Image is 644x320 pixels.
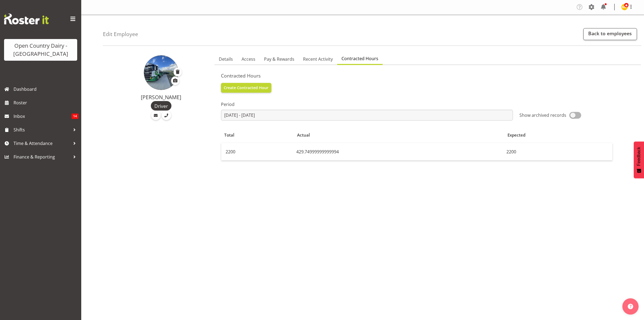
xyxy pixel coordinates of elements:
span: Shifts [14,126,70,134]
button: Feedback - Show survey [634,141,644,178]
span: Roster [14,99,79,107]
span: Finance & Reporting [14,153,70,161]
h4: [PERSON_NAME] [114,94,208,100]
img: Rosterit website logo [4,14,49,24]
input: Click to select... [221,110,513,121]
a: Email Employee [151,111,161,120]
span: Actual [297,132,310,138]
td: 2200 [504,143,612,160]
span: Show archived records [519,112,569,118]
img: milk-reception-awarua7542.jpg [621,4,628,10]
div: Open Country Dairy - [GEOGRAPHIC_DATA] [9,42,72,58]
span: Expected [508,132,525,138]
span: Driver [154,102,168,109]
span: Inbox [14,112,71,120]
label: Period [221,101,513,108]
span: Dashboard [14,85,79,93]
span: Feedback [636,147,641,166]
span: Contracted Hours [341,55,378,62]
img: vishal-vadadoriya3d788394e56bb8a58b897f3ff52a56af.png [144,55,178,90]
span: Access [242,56,255,62]
span: Details [219,56,233,62]
a: Call Employee [162,111,171,120]
td: 2200 [221,143,294,160]
span: Total [224,132,234,138]
td: 429.74999999999994 [294,143,505,160]
span: 14 [71,114,79,119]
span: Time & Attendance [14,139,70,147]
h4: Edit Employee [103,31,138,37]
span: Create Contracted Hour [224,85,268,91]
button: Create Contracted Hour [221,83,272,93]
span: Recent Activity [303,56,333,62]
a: Back to employees [583,28,637,40]
span: Pay & Rewards [264,56,294,62]
h5: Contracted Hours [221,73,634,79]
img: help-xxl-2.png [628,304,633,309]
